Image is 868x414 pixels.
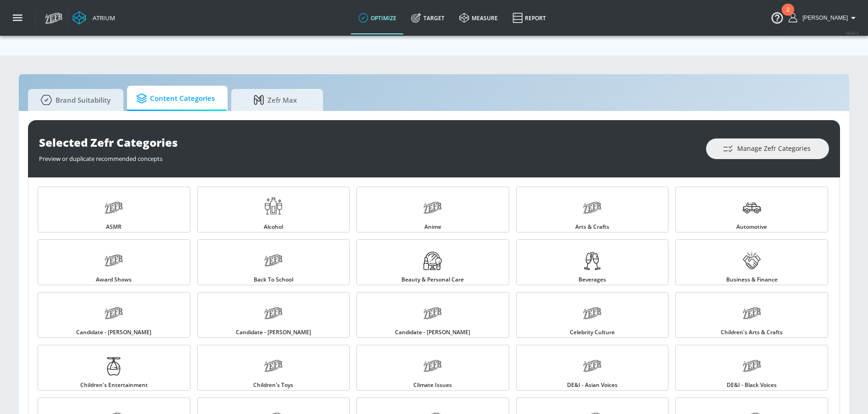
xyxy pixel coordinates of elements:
[236,330,311,335] span: Candidate - [PERSON_NAME]
[197,239,350,285] a: Back to School
[401,277,464,282] span: Beauty & Personal Care
[254,277,293,282] span: Back to School
[197,187,350,232] a: Alcohol
[351,1,404,34] a: optimize
[89,14,115,22] div: Atrium
[106,224,122,230] span: ASMR
[516,292,669,338] a: Celebrity Culture
[452,1,505,34] a: measure
[404,1,452,34] a: Target
[799,15,848,21] span: login as: sarah.grindle@zefr.com
[516,239,669,285] a: Beverages
[724,143,811,155] span: Manage Zefr Categories
[80,382,148,388] span: Children's Entertainment
[38,187,190,232] a: ASMR
[39,135,697,150] div: Selected Zefr Categories
[579,277,606,282] span: Beverages
[516,187,669,232] a: Arts & Crafts
[505,1,553,34] a: Report
[96,277,132,282] span: Award Shows
[516,345,669,391] a: DE&I - Asian Voices
[136,88,215,110] span: Content Categories
[38,345,190,391] a: Children's Entertainment
[395,330,470,335] span: Candidate - [PERSON_NAME]
[675,239,828,285] a: Business & Finance
[356,292,509,338] a: Candidate - [PERSON_NAME]
[675,345,828,391] a: DE&I - Black Voices
[726,277,778,282] span: Business & Finance
[764,5,790,30] button: Open Resource Center, 2 new notifications
[264,224,283,230] span: Alcohol
[240,89,310,111] span: Zefr Max
[567,382,618,388] span: DE&I - Asian Voices
[38,239,190,285] a: Award Shows
[424,224,441,230] span: Anime
[413,382,452,388] span: Climate Issues
[675,292,828,338] a: Children's Arts & Crafts
[789,12,859,23] button: [PERSON_NAME]
[37,89,111,111] span: Brand Suitability
[38,292,190,338] a: Candidate - [PERSON_NAME]
[727,382,777,388] span: DE&I - Black Voices
[76,330,151,335] span: Candidate - [PERSON_NAME]
[253,382,293,388] span: Children's Toys
[570,330,615,335] span: Celebrity Culture
[846,30,859,35] span: v 4.22.2
[736,224,767,230] span: Automotive
[356,187,509,232] a: Anime
[675,187,828,232] a: Automotive
[721,330,783,335] span: Children's Arts & Crafts
[356,345,509,391] a: Climate Issues
[706,138,829,159] button: Manage Zefr Categories
[786,10,790,22] div: 2
[197,345,350,391] a: Children's Toys
[575,224,609,230] span: Arts & Crafts
[39,150,697,163] div: Preview or duplicate recommended concepts
[197,292,350,338] a: Candidate - [PERSON_NAME]
[356,239,509,285] a: Beauty & Personal Care
[72,11,115,25] a: Atrium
